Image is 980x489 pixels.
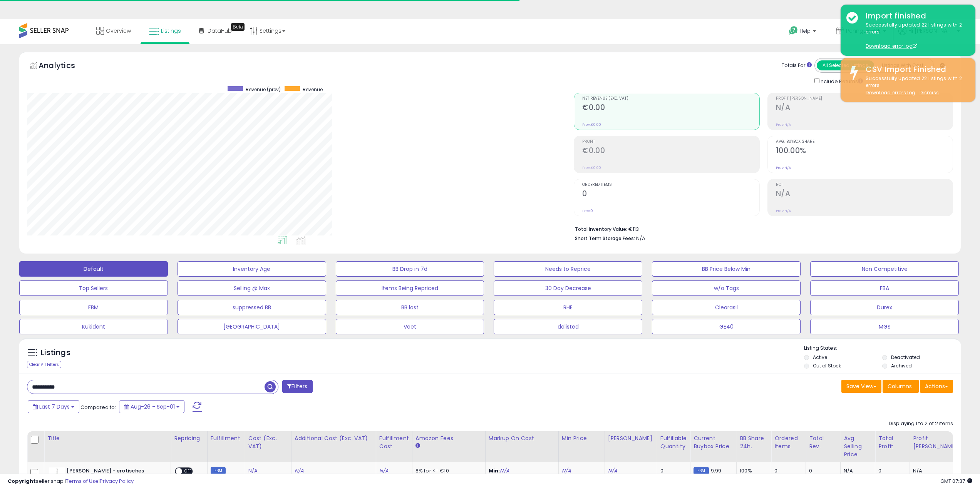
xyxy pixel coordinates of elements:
span: ROI [776,183,953,187]
h5: Listings [41,347,70,358]
li: €113 [575,224,947,233]
div: Successfully updated 22 listings with 2 errors. [860,75,970,97]
span: Compared to: [80,404,116,411]
div: BB Share 24h. [740,434,768,451]
small: Prev: N/A [776,165,791,170]
div: 0 [774,467,806,474]
u: Dismiss [920,89,939,96]
span: Profit [582,140,759,144]
button: BB Drop in 7d [336,261,484,277]
a: DataHub [193,19,238,42]
span: Overview [106,27,131,35]
b: Short Term Storage Fees: [575,235,635,242]
i: Get Help [789,26,798,35]
h2: N/A [776,189,953,200]
span: N/A [636,235,645,242]
div: Fulfillment [211,434,242,442]
button: Save View [841,380,881,393]
a: Listings [143,19,187,42]
a: Terms of Use [66,477,99,485]
div: Ordered Items [774,434,802,451]
span: Avg. Buybox Share [776,140,953,144]
div: Displaying 1 to 2 of 2 items [889,420,953,427]
h2: 100.00% [776,146,953,157]
button: Aug-26 - Sep-01 [119,400,184,413]
div: 0 [878,467,910,474]
span: Revenue (prev) [246,86,281,93]
button: Selling @ Max [178,280,326,296]
button: Durex [810,300,959,315]
button: suppressed BB [178,300,326,315]
button: Needs to Reprice [494,261,642,277]
div: Repricing [174,434,204,442]
a: Download errors log [866,89,915,96]
p: Listing States: [804,345,961,352]
button: Actions [920,380,953,393]
button: Default [19,261,168,277]
span: Help [800,28,811,34]
span: 2025-09-9 07:37 GMT [940,477,972,485]
div: 0 [660,467,684,474]
button: delisted [494,319,642,334]
button: Filters [282,380,312,393]
div: Amazon Fees [415,434,482,442]
button: RHE [494,300,642,315]
div: Markup on Cost [489,434,555,442]
span: Ordered Items [582,183,759,187]
label: Archived [891,362,912,369]
div: Total Profit [878,434,906,451]
h2: €0.00 [582,103,759,113]
div: Include Returns [809,77,872,85]
button: w/o Tags [652,280,801,296]
span: DataHub [208,27,232,35]
div: Cost (Exc. VAT) [248,434,288,451]
div: [PERSON_NAME] [608,434,654,442]
button: GE40 [652,319,801,334]
div: Min Price [562,434,601,442]
div: Current Buybox Price [694,434,733,451]
button: 30 Day Decrease [494,280,642,296]
a: Privacy Policy [100,477,134,485]
button: Non Competitive [810,261,959,277]
h2: €0.00 [582,146,759,157]
h2: 0 [582,189,759,200]
small: Prev: N/A [776,122,791,127]
label: Out of Stock [813,362,841,369]
small: Prev: N/A [776,209,791,213]
h2: N/A [776,103,953,113]
button: Inventory Age [178,261,326,277]
span: Listings [161,27,181,35]
button: FBM [19,300,168,315]
div: Clear All Filters [27,361,61,368]
button: Veet [336,319,484,334]
button: All Selected Listings [817,60,874,70]
small: Prev: 0 [582,209,593,213]
span: Aug-26 - Sep-01 [131,403,175,411]
a: Pennguin-DE [830,19,892,44]
div: Fulfillable Quantity [660,434,687,451]
label: Deactivated [891,354,920,360]
div: Additional Cost (Exc. VAT) [295,434,373,442]
button: Last 7 Days [28,400,79,413]
a: Download error log [866,43,917,49]
a: N/A [608,467,617,475]
div: Fulfillment Cost [379,434,409,451]
button: BB lost [336,300,484,315]
div: CSV Import Finished [860,64,970,75]
div: Totals For [782,62,812,69]
div: Tooltip anchor [231,23,245,31]
a: Overview [90,19,137,42]
span: Profit [PERSON_NAME] [776,97,953,101]
div: Title [47,434,168,442]
a: N/A [562,467,571,475]
small: Amazon Fees. [415,442,420,449]
span: Net Revenue (Exc. VAT) [582,97,759,101]
div: seller snap | | [8,478,134,485]
span: Columns [888,382,912,390]
div: Avg Selling Price [844,434,872,459]
label: Active [813,354,827,360]
button: Clearasil [652,300,801,315]
button: Columns [883,380,919,393]
span: Last 7 Days [39,403,70,411]
div: Profit [PERSON_NAME] [913,434,959,451]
